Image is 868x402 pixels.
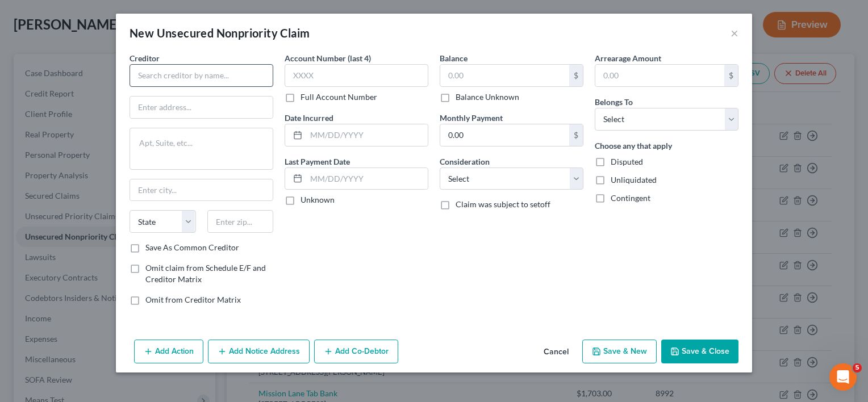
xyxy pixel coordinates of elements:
span: Disputed [611,157,643,166]
div: $ [569,65,583,86]
label: Arrearage Amount [595,52,661,64]
span: Omit from Creditor Matrix [145,295,241,304]
button: Save & New [582,340,657,363]
span: Belongs To [595,97,633,107]
label: Full Account Number [301,91,377,103]
input: Enter city... [130,179,273,201]
input: 0.00 [440,65,569,86]
button: × [731,26,738,40]
label: Last Payment Date [285,156,350,167]
div: New Unsecured Nonpriority Claim [130,25,310,41]
input: Enter address... [130,97,273,118]
label: Unknown [301,194,335,206]
button: Save & Close [661,340,738,363]
label: Balance [440,52,468,64]
input: MM/DD/YYYY [306,168,428,190]
button: Cancel [535,341,578,363]
span: Claim was subject to setoff [456,199,550,209]
button: Add Notice Address [208,340,310,363]
label: Account Number (last 4) [285,52,371,64]
div: $ [569,124,583,146]
span: Unliquidated [611,175,657,185]
input: Enter zip... [207,210,274,233]
label: Date Incurred [285,112,333,124]
span: Contingent [611,193,650,203]
label: Save As Common Creditor [145,242,239,253]
span: Creditor [130,53,160,63]
span: Omit claim from Schedule E/F and Creditor Matrix [145,263,266,284]
div: $ [724,65,738,86]
input: 0.00 [440,124,569,146]
label: Monthly Payment [440,112,503,124]
span: 5 [853,363,862,372]
input: XXXX [285,64,428,87]
button: Add Co-Debtor [314,340,398,363]
iframe: Intercom live chat [829,363,857,391]
button: Add Action [134,340,203,363]
input: 0.00 [595,65,724,86]
label: Choose any that apply [595,140,672,152]
input: Search creditor by name... [130,64,273,87]
input: MM/DD/YYYY [306,124,428,146]
label: Consideration [440,156,490,167]
label: Balance Unknown [456,91,519,103]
